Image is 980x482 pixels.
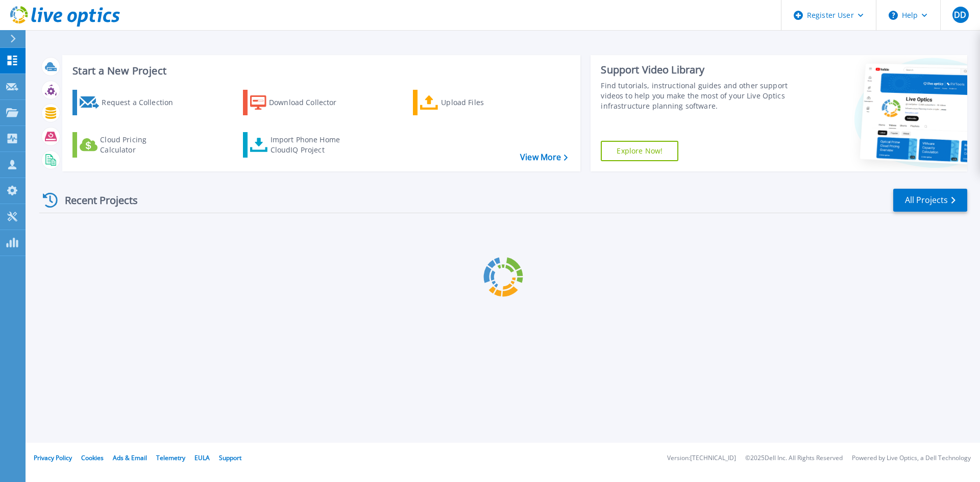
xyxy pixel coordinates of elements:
a: Upload Files [413,90,527,115]
div: Cloud Pricing Calculator [100,135,182,155]
a: Privacy Policy [34,453,72,462]
a: Telemetry [156,453,185,462]
a: Download Collector [243,90,357,115]
a: Ads & Email [113,453,147,462]
div: Download Collector [269,92,351,113]
a: Cookies [81,453,104,462]
li: Version: [TECHNICAL_ID] [667,455,736,462]
div: Find tutorials, instructional guides and other support videos to help you make the most of your L... [601,81,793,111]
div: Upload Files [441,92,523,113]
a: EULA [194,453,210,462]
div: Support Video Library [601,63,793,77]
div: Recent Projects [39,188,152,213]
span: DD [954,11,966,19]
li: © 2025 Dell Inc. All Rights Reserved [745,455,843,462]
h3: Start a New Project [72,65,568,77]
a: Cloud Pricing Calculator [72,132,186,158]
div: Request a Collection [102,92,183,113]
a: View More [520,153,568,162]
a: Explore Now! [601,141,678,161]
a: Support [219,453,241,462]
div: Import Phone Home CloudIQ Project [271,135,350,155]
li: Powered by Live Optics, a Dell Technology [852,455,971,462]
a: All Projects [893,189,967,212]
a: Request a Collection [72,90,186,115]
